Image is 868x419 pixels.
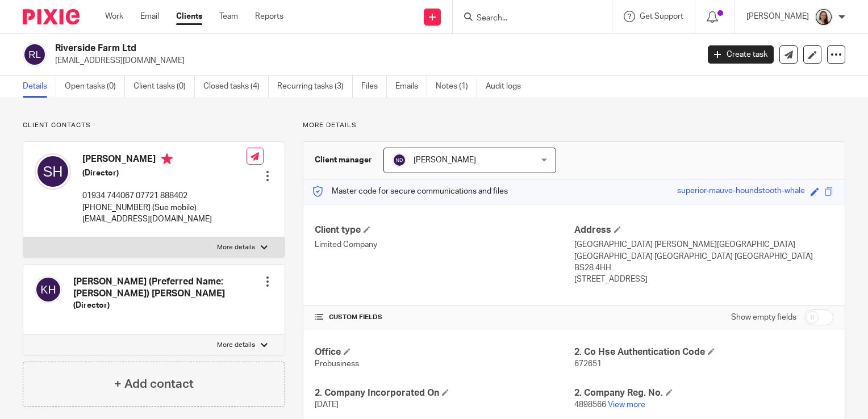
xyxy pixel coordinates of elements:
[731,312,796,323] label: Show empty fields
[315,387,574,399] h4: 2. Company Incorporated On
[35,276,62,303] img: svg%3E
[82,213,247,225] p: [EMAIL_ADDRESS][DOMAIN_NAME]
[161,153,173,165] i: Primary
[303,121,845,130] p: More details
[746,11,809,22] p: [PERSON_NAME]
[574,274,833,285] p: [STREET_ADDRESS]
[82,190,247,213] p: 01934 744067 07721 888402 [PHONE_NUMBER] (Sue mobile)
[574,346,833,358] h4: 2. Co Hse Authentication Code
[23,76,56,98] a: Details
[574,401,606,409] span: 4898566
[255,11,283,22] a: Reports
[312,186,508,197] p: Master code for secure communications and files
[574,360,602,368] span: 672651
[176,11,202,22] a: Clients
[315,239,574,250] p: Limited Company
[574,387,833,399] h4: 2. Company Reg. No.
[315,346,574,358] h4: Office
[65,76,125,98] a: Open tasks (0)
[105,11,123,22] a: Work
[436,76,477,98] a: Notes (1)
[315,224,574,236] h4: Client type
[133,76,195,98] a: Client tasks (0)
[277,76,353,98] a: Recurring tasks (3)
[23,9,80,24] img: Pixie
[315,313,574,322] h4: CUSTOM FIELDS
[574,224,833,236] h4: Address
[35,153,71,190] img: svg%3E
[219,11,238,22] a: Team
[361,76,387,98] a: Files
[203,76,269,98] a: Closed tasks (4)
[708,45,774,64] a: Create task
[23,43,47,66] img: svg%3E
[574,239,833,274] p: [GEOGRAPHIC_DATA] [PERSON_NAME][GEOGRAPHIC_DATA] [GEOGRAPHIC_DATA] [GEOGRAPHIC_DATA] [GEOGRAPHIC_...
[640,12,683,20] span: Get Support
[23,121,285,130] p: Client contacts
[315,154,372,166] h3: Client manager
[140,11,159,22] a: Email
[315,401,339,409] span: [DATE]
[395,76,427,98] a: Emails
[73,300,262,311] h5: (Director)
[114,375,194,393] h4: + Add contact
[475,14,578,24] input: Search
[73,276,262,300] h4: [PERSON_NAME] (Preferred Name: [PERSON_NAME]) [PERSON_NAME]
[414,156,476,164] span: [PERSON_NAME]
[315,360,359,368] span: Probusiness
[815,8,833,26] img: Profile.png
[55,55,691,66] p: [EMAIL_ADDRESS][DOMAIN_NAME]
[217,341,255,350] p: More details
[217,243,255,252] p: More details
[82,167,247,179] h5: (Director)
[486,76,529,98] a: Audit logs
[677,185,805,198] div: superior-mauve-houndstooth-whale
[393,153,406,167] img: svg%3E
[82,153,247,167] h4: [PERSON_NAME]
[608,401,645,409] a: View more
[55,43,564,55] h2: Riverside Farm Ltd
